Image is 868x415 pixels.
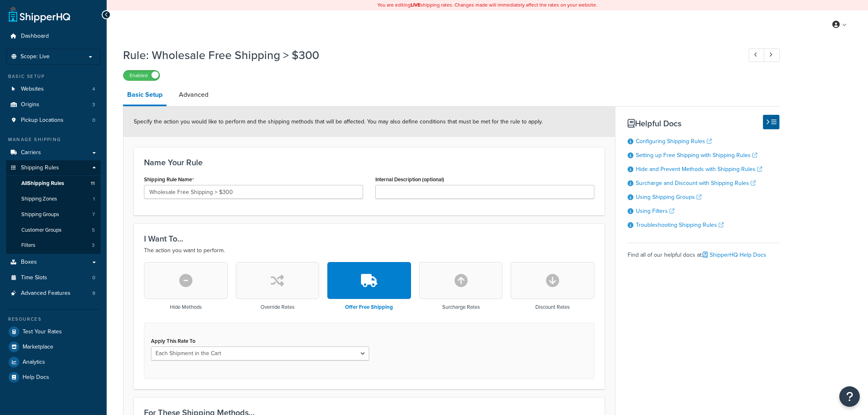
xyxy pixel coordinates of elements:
[6,145,101,160] a: Carriers
[21,53,50,60] span: Scope: Live
[6,355,101,369] a: Analytics
[442,304,480,310] h3: Surcharge Rates
[21,274,47,281] span: Time Slots
[260,304,295,310] h3: Override Rates
[6,82,101,97] li: Websites
[6,223,101,238] li: Customer Groups
[21,211,59,218] span: Shipping Groups
[636,165,762,173] a: Hide and Prevent Methods with Shipping Rules
[92,274,95,281] span: 0
[703,251,766,259] a: ShipperHQ Help Docs
[6,136,101,143] div: Manage Shipping
[839,386,860,407] button: Open Resource Center
[6,340,101,354] a: Marketplace
[6,113,101,128] li: Pickup Locations
[21,180,64,187] span: All Shipping Rules
[144,234,594,243] h3: I Want To...
[763,115,779,129] button: Hide Help Docs
[21,86,44,93] span: Websites
[92,86,95,93] span: 4
[21,149,41,156] span: Carriers
[92,227,95,234] span: 5
[345,304,393,310] h3: Offer Free Shipping
[6,160,101,176] a: Shipping Rules
[6,29,101,44] a: Dashboard
[6,192,101,207] a: Shipping Zones1
[21,259,37,266] span: Boxes
[92,101,95,108] span: 3
[134,117,543,126] span: Specify the action you would like to perform and the shipping methods that will be affected. You ...
[636,151,757,160] a: Setting up Free Shipping with Shipping Rules
[6,270,101,285] a: Time Slots0
[144,158,594,167] h3: Name Your Rule
[636,207,674,215] a: Using Filters
[6,207,101,222] a: Shipping Groups7
[636,179,756,187] a: Surcharge and Discount with Shipping Rules
[123,71,160,80] label: Enabled
[6,160,101,254] li: Shipping Rules
[6,97,101,112] a: Origins3
[764,48,780,62] a: Next Record
[123,85,167,106] a: Basic Setup
[6,316,101,323] div: Resources
[6,255,101,270] a: Boxes
[21,227,62,234] span: Customer Groups
[6,223,101,238] a: Customer Groups5
[6,286,101,301] a: Advanced Features9
[535,304,570,310] h3: Discount Rates
[23,374,49,381] span: Help Docs
[23,328,62,335] span: Test Your Rates
[636,193,701,201] a: Using Shipping Groups
[375,176,444,182] label: Internal Description (optional)
[144,246,594,255] p: The action you want to perform.
[411,1,420,9] b: LIVE
[6,238,101,253] li: Filters
[6,270,101,285] li: Time Slots
[92,242,95,249] span: 3
[636,221,724,229] a: Troubleshooting Shipping Rules
[628,243,779,261] div: Find all of our helpful docs at:
[93,196,95,203] span: 1
[21,33,49,40] span: Dashboard
[21,196,57,203] span: Shipping Zones
[6,207,101,222] li: Shipping Groups
[6,73,101,80] div: Basic Setup
[6,238,101,253] a: Filters3
[749,48,765,62] a: Previous Record
[6,370,101,385] a: Help Docs
[92,211,95,218] span: 7
[23,359,45,366] span: Analytics
[628,119,779,128] h3: Helpful Docs
[6,286,101,301] li: Advanced Features
[21,290,71,297] span: Advanced Features
[23,344,53,351] span: Marketplace
[92,117,95,124] span: 0
[6,113,101,128] a: Pickup Locations0
[21,101,39,108] span: Origins
[21,117,64,124] span: Pickup Locations
[91,180,95,187] span: 11
[6,176,101,191] a: AllShipping Rules11
[92,290,95,297] span: 9
[6,324,101,339] a: Test Your Rates
[636,137,712,146] a: Configuring Shipping Rules
[21,164,59,171] span: Shipping Rules
[6,192,101,207] li: Shipping Zones
[21,242,35,249] span: Filters
[144,176,194,183] label: Shipping Rule Name
[170,304,202,310] h3: Hide Methods
[175,85,212,105] a: Advanced
[6,82,101,97] a: Websites4
[6,97,101,112] li: Origins
[151,338,195,344] label: Apply This Rate To
[123,47,733,63] h1: Rule: Wholesale Free Shipping > $300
